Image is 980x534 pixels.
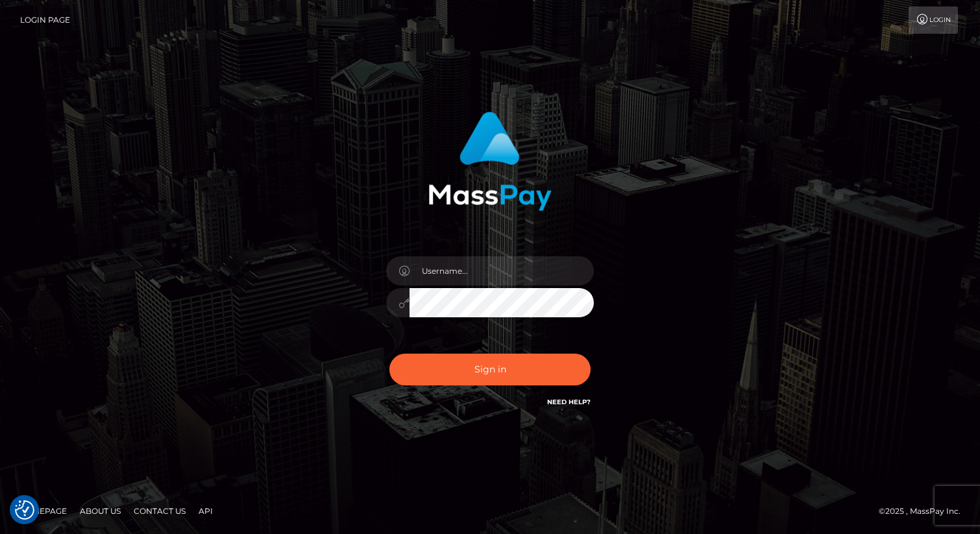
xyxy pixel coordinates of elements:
a: Homepage [14,501,72,521]
div: © 2025 , MassPay Inc. [879,504,970,518]
img: MassPay Login [428,112,552,211]
button: Consent Preferences [15,500,34,520]
a: Need Help? [547,398,591,406]
a: Contact Us [129,501,191,521]
input: Username... [410,256,594,285]
button: Sign in [389,354,591,385]
a: API [193,501,218,521]
a: Login Page [20,6,70,34]
a: About Us [75,501,126,521]
a: Login [909,6,958,34]
img: Revisit consent button [15,500,34,520]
